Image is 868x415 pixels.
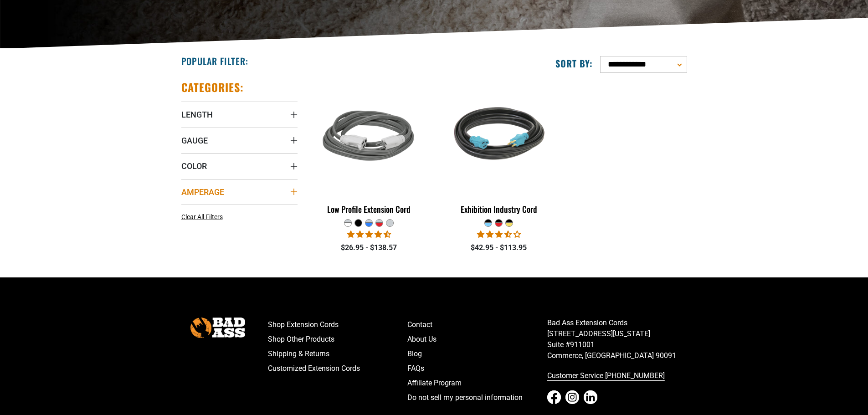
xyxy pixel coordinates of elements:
[407,318,547,332] a: Contact
[407,347,547,361] a: Blog
[181,128,298,153] summary: Gauge
[547,369,687,383] a: Customer Service [PHONE_NUMBER]
[311,242,427,253] div: $26.95 - $138.57
[555,57,593,69] label: Sort by:
[181,187,224,197] span: Amperage
[441,242,557,253] div: $42.95 - $113.95
[477,230,521,239] span: 3.67 stars
[181,80,244,94] h2: Categories:
[268,332,408,347] a: Shop Other Products
[442,85,556,190] img: black teal
[407,361,547,376] a: FAQs
[547,318,687,361] p: Bad Ass Extension Cords [STREET_ADDRESS][US_STATE] Suite #911001 Commerce, [GEOGRAPHIC_DATA] 90091
[181,109,213,120] span: Length
[181,55,248,67] h2: Popular Filter:
[190,318,245,338] img: Bad Ass Extension Cords
[268,318,408,332] a: Shop Extension Cords
[181,102,298,127] summary: Length
[407,390,547,405] a: Do not sell my personal information
[181,213,223,220] span: Clear All Filters
[268,361,408,376] a: Customized Extension Cords
[181,212,226,222] a: Clear All Filters
[441,80,557,219] a: black teal Exhibition Industry Cord
[268,347,408,361] a: Shipping & Returns
[312,85,426,190] img: grey & white
[311,205,427,213] div: Low Profile Extension Cord
[181,179,298,205] summary: Amperage
[347,230,391,239] span: 4.50 stars
[441,205,557,213] div: Exhibition Industry Cord
[181,153,298,179] summary: Color
[181,161,207,171] span: Color
[407,332,547,347] a: About Us
[311,80,427,219] a: grey & white Low Profile Extension Cord
[181,135,208,146] span: Gauge
[407,376,547,390] a: Affiliate Program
